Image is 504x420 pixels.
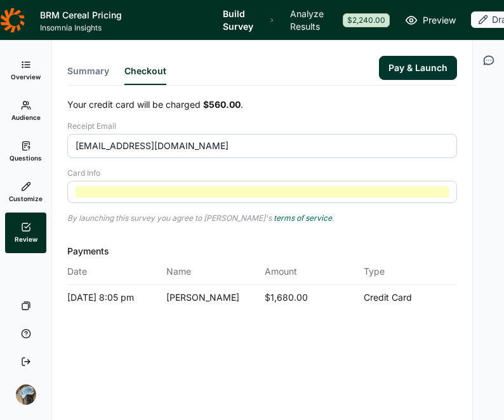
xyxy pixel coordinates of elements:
[405,13,456,28] a: Preview
[5,50,46,91] a: Overview
[5,213,46,253] a: Review
[67,98,457,111] p: Your credit card will be charged .
[11,113,41,122] span: Audience
[40,8,208,23] h1: BRM Cereal Pricing
[67,121,457,131] label: Receipt Email
[265,264,359,279] div: Amount
[124,65,166,77] span: Checkout
[203,99,241,110] strong: $560.00
[9,194,43,203] span: Customize
[5,91,46,131] a: Audience
[379,56,457,80] button: Pay & Launch
[76,187,449,197] iframe: Secure card payment input frame
[67,65,109,85] button: Summary
[166,264,260,279] div: Name
[10,154,42,162] span: Questions
[67,290,161,305] div: [DATE] 8:05 pm
[16,384,36,405] img: ocn8z7iqvmiiaveqkfqd.png
[166,290,260,305] div: [PERSON_NAME]
[15,235,37,244] span: Review
[67,244,457,259] h2: Payments
[423,13,456,28] span: Preview
[364,264,458,279] div: Type
[11,72,41,81] span: Overview
[343,13,390,27] div: $2,240.00
[265,290,359,305] div: $1,680.00
[364,290,458,305] div: Credit Card
[40,23,208,33] span: Insomnia Insights
[5,131,46,172] a: Questions
[5,172,46,213] a: Customize
[67,168,457,178] label: Card Info
[274,213,332,223] a: terms of service
[67,264,161,279] div: Date
[67,213,457,223] p: By launching this survey you agree to [PERSON_NAME]'s .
